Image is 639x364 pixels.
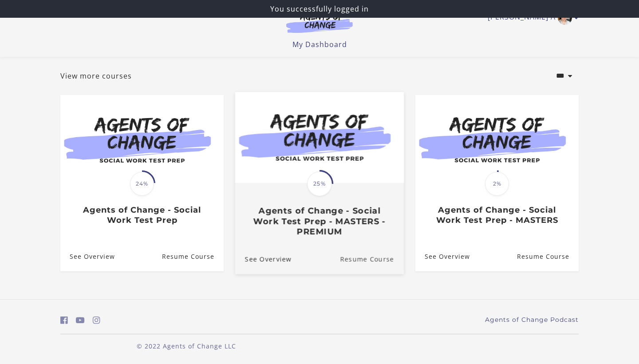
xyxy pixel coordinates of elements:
[70,205,214,225] h3: Agents of Change - Social Work Test Prep
[277,12,362,33] img: Agents of Change Logo
[60,314,68,327] a: https://www.facebook.com/groups/aswbtestprep (Open in a new window)
[488,11,574,25] a: Toggle menu
[235,244,292,273] a: Agents of Change - Social Work Test Prep - MASTERS - PREMIUM: See Overview
[485,315,579,324] a: Agents of Change Podcast
[60,242,115,271] a: Agents of Change - Social Work Test Prep: See Overview
[76,314,85,327] a: https://www.youtube.com/c/AgentsofChangeTestPrepbyMeaganMitchell (Open in a new window)
[76,316,85,324] i: https://www.youtube.com/c/AgentsofChangeTestPrepbyMeaganMitchell (Open in a new window)
[93,316,100,324] i: https://www.instagram.com/agentsofchangeprep/ (Open in a new window)
[517,242,579,271] a: Agents of Change - Social Work Test Prep - MASTERS: Resume Course
[245,206,394,237] h3: Agents of Change - Social Work Test Prep - MASTERS - PREMIUM
[60,316,68,324] i: https://www.facebook.com/groups/aswbtestprep (Open in a new window)
[307,171,332,196] span: 25%
[415,242,470,271] a: Agents of Change - Social Work Test Prep - MASTERS: See Overview
[162,242,224,271] a: Agents of Change - Social Work Test Prep: Resume Course
[485,172,509,196] span: 2%
[60,341,312,351] p: © 2022 Agents of Change LLC
[93,314,100,327] a: https://www.instagram.com/agentsofchangeprep/ (Open in a new window)
[340,244,404,273] a: Agents of Change - Social Work Test Prep - MASTERS - PREMIUM: Resume Course
[60,71,132,81] a: View more courses
[4,4,635,14] p: You successfully logged in
[425,205,569,225] h3: Agents of Change - Social Work Test Prep - MASTERS
[292,40,347,49] a: My Dashboard
[130,172,154,196] span: 24%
